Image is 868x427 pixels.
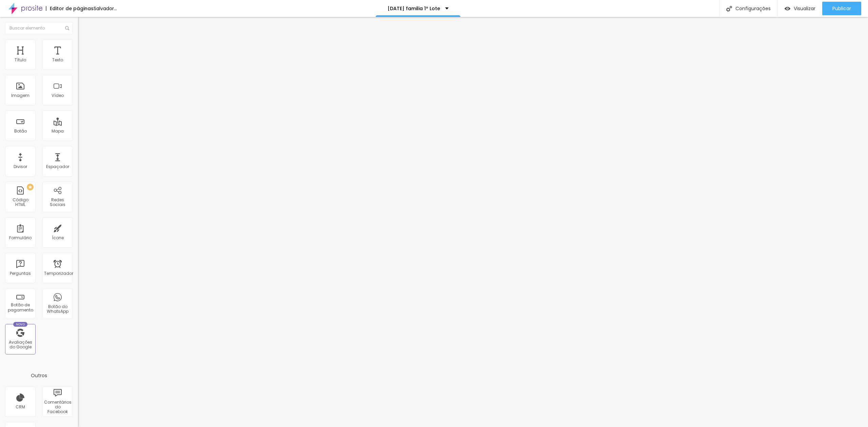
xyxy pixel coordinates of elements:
button: Publicar [822,2,861,15]
font: Botão do WhatsApp [47,304,68,314]
font: Perguntas [10,270,31,276]
font: Salvador... [94,5,117,12]
font: Visualizar [794,5,815,12]
font: Título [15,57,26,63]
input: Buscar elemento [5,22,73,34]
font: Botão [14,128,27,134]
font: Temporizador [44,270,73,276]
font: Novo [16,322,25,326]
button: Visualizar [778,2,822,15]
font: Publicar [832,5,851,12]
font: Formulário [9,235,32,241]
img: view-1.svg [785,6,790,12]
font: Código HTML [13,197,28,207]
font: Imagem [11,93,29,98]
font: Avaliações do Google [9,339,32,350]
font: Comentários do Facebook [44,399,72,415]
font: Configurações [735,5,771,12]
font: Vídeo [52,93,64,98]
font: Redes Sociais [50,197,65,207]
font: Botão de pagamento [8,302,33,312]
font: Texto [52,57,63,63]
font: [DATE] familia 1º Lote [388,5,440,12]
font: Divisor [14,164,27,169]
font: Outros [31,372,47,379]
iframe: Editor [78,17,868,427]
font: Espaçador [46,164,69,169]
font: Ícone [52,235,64,241]
font: Mapa [52,128,64,134]
img: Ícone [65,26,69,30]
font: CRM [16,404,25,410]
img: Ícone [726,6,732,12]
font: Editor de páginas [50,5,94,12]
